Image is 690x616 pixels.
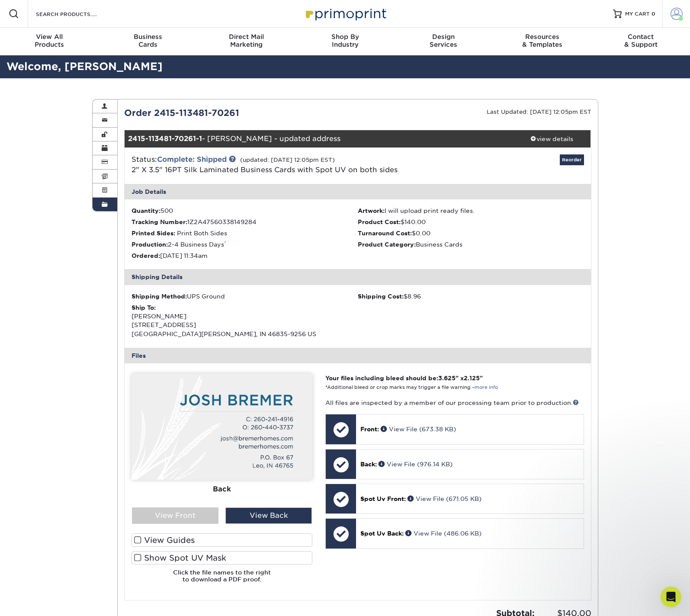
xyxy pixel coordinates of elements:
li: I will upload print ready files. [358,206,584,215]
input: SEARCH PRODUCTS..... [35,9,119,19]
strong: Shipping Cost: [358,293,404,300]
a: Reorder [560,154,584,165]
strong: Your files including bleed should be: " x " [325,375,483,382]
div: & Templates [493,33,591,48]
a: View File (671.05 KB) [408,495,481,502]
span: Back: [360,461,377,468]
iframe: Google Customer Reviews [619,593,690,616]
strong: Turnaround Cost: [358,230,412,237]
a: View File (673.38 KB) [381,426,456,433]
label: View Guides [132,533,312,547]
div: Cards [99,33,197,48]
div: Order 2415-113481-70261 [118,106,358,119]
strong: Product Category: [358,241,416,248]
strong: Artwork: [358,207,385,214]
li: [DATE] 11:34am [132,251,358,260]
div: Job Details [125,184,591,199]
label: Show Spot UV Mask [132,551,312,565]
span: Shop By [296,33,395,41]
strong: Production: [132,241,168,248]
a: Contact& Support [591,28,690,55]
strong: Tracking Number: [132,218,187,225]
strong: Printed Sides: [132,230,175,237]
span: MY CART [625,10,650,18]
span: Spot Uv Front: [360,495,406,502]
div: UPS Ground [132,292,358,301]
span: 1Z2A47560338149284 [187,218,257,225]
img: Primoprint [302,4,388,23]
strong: 2415-113481-70261-1 [128,135,202,143]
li: $140.00 [358,218,584,226]
span: 2" X 3.5" 16PT Silk Laminated Business Cards with Spot UV on both sides [132,166,398,174]
iframe: Intercom live chat [661,587,681,607]
a: BusinessCards [99,28,197,55]
div: Marketing [197,33,296,48]
span: Contact [591,33,690,41]
a: View File (976.14 KB) [379,461,453,468]
div: Services [394,33,493,48]
a: Resources& Templates [493,28,591,55]
a: view details [513,130,591,148]
small: Last Updated: [DATE] 12:05pm EST [487,109,591,115]
li: $0.00 [358,229,584,237]
div: Industry [296,33,395,48]
div: - [PERSON_NAME] - updated address [125,130,513,148]
a: Direct MailMarketing [197,28,296,55]
span: Business [99,33,197,41]
div: Status: [125,154,435,175]
div: view details [513,135,591,143]
div: View Back [225,507,312,524]
div: [PERSON_NAME] [STREET_ADDRESS] [GEOGRAPHIC_DATA][PERSON_NAME], IN 46835-9256 US [132,303,358,339]
a: Shop ByIndustry [296,28,395,55]
div: Files [125,348,591,363]
strong: Shipping Method: [132,293,187,300]
div: $8.96 [358,292,584,301]
span: Direct Mail [197,33,296,41]
span: Front: [360,426,379,433]
span: Design [394,33,493,41]
strong: Ship To: [132,304,156,311]
div: Back [132,480,312,499]
span: 2.125 [464,375,480,382]
span: 3.625 [438,375,456,382]
p: All files are inspected by a member of our processing team prior to production. [325,398,584,407]
a: View File (486.06 KB) [405,530,481,537]
div: Shipping Details [125,269,591,285]
div: & Support [591,33,690,48]
span: Spot Uv Back: [360,530,404,537]
strong: Quantity: [132,207,160,214]
span: Print Both Sides [177,230,227,237]
small: (updated: [DATE] 12:05pm EST) [240,157,335,163]
a: more info [475,385,498,390]
a: DesignServices [394,28,493,55]
strong: Ordered: [132,252,160,259]
span: Resources [493,33,591,41]
h6: Click the file names to the right to download a PDF proof. [132,569,312,590]
div: View Front [132,507,218,524]
strong: Product Cost: [358,218,401,225]
a: Complete: Shipped [157,155,227,164]
li: 2-4 Business Days [132,240,358,249]
span: 0 [651,11,655,17]
small: *Additional bleed or crop marks may trigger a file warning – [325,385,498,390]
li: 500 [132,206,358,215]
li: Business Cards [358,240,584,249]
